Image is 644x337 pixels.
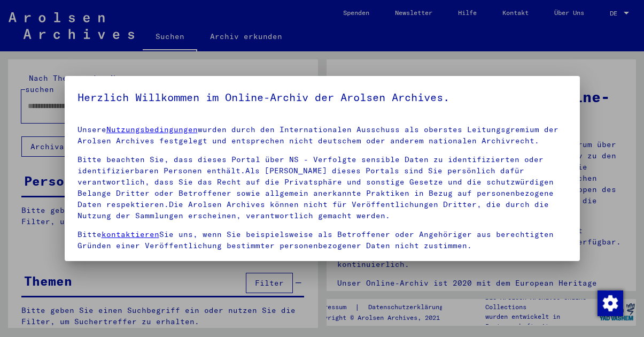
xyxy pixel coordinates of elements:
[77,154,567,221] p: Bitte beachten Sie, dass dieses Portal über NS - Verfolgte sensible Daten zu identifizierten oder...
[77,89,567,106] h5: Herzlich Willkommen im Online-Archiv der Arolsen Archives.
[77,259,567,270] p: Hier erfahren Sie mehr über die der Arolsen Archives.
[77,229,567,251] p: Bitte Sie uns, wenn Sie beispielsweise als Betroffener oder Angehöriger aus berechtigten Gründen ...
[102,229,159,239] a: kontaktieren
[77,124,567,147] p: Unsere wurden durch den Internationalen Ausschuss als oberstes Leitungsgremium der Arolsen Archiv...
[598,290,623,316] img: Zustimmung ändern
[106,125,198,134] a: Nutzungsbedingungen
[227,259,299,269] a: Datenrichtlinie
